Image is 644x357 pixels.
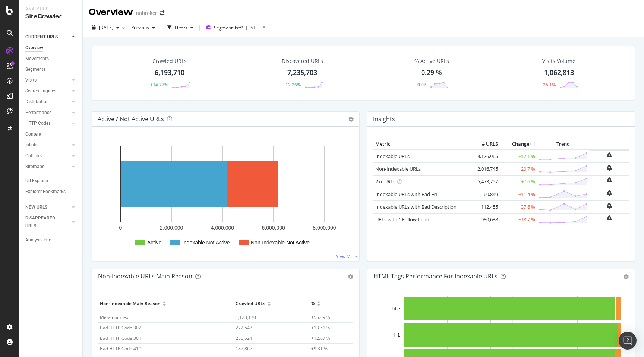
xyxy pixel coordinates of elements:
[160,225,183,231] text: 2,000,000
[311,298,315,310] div: %
[25,66,77,73] a: Segments
[470,175,500,188] td: 5,473,757
[25,109,70,117] a: Performance
[136,9,157,17] div: nobroker
[236,345,252,352] span: 187,867
[607,203,612,209] div: bell-plus
[25,188,77,196] a: Explorer Bookmarks
[203,22,259,34] button: Segment:list/*[DATE]
[100,298,161,310] div: Non-Indexable Main Reason
[416,82,426,88] div: -0.07
[236,325,252,331] span: 272,543
[25,6,76,12] div: Analytics
[392,306,400,312] text: Title
[236,314,256,320] span: 1,123,170
[25,152,70,160] a: Outlinks
[375,178,395,185] a: 2xx URLs
[470,188,500,200] td: 60,849
[311,325,330,331] span: +13.51 %
[25,141,70,149] a: Inlinks
[25,55,49,63] div: Movements
[619,332,637,350] div: Open Intercom Messenger
[152,57,187,65] div: Crawled URLs
[25,203,47,211] div: NEW URLS
[375,216,430,223] a: URLs with 1 Follow Inlink
[500,162,537,175] td: +20.7 %
[100,314,128,320] span: Meta noindex
[542,57,575,65] div: Visits Volume
[25,214,63,230] div: DISAPPEARED URLS
[421,68,442,78] div: 0.29 %
[348,117,354,122] i: Options
[25,177,48,185] div: Url Explorer
[175,25,187,31] div: Filters
[25,76,70,84] a: Visits
[283,82,301,88] div: +12.26%
[25,236,51,244] div: Analysis Info
[607,215,612,221] div: bell-plus
[375,153,410,159] a: Indexable URLs
[624,274,629,279] div: gear
[128,24,149,31] span: Previous
[500,188,537,200] td: +11.4 %
[182,240,230,246] text: Indexable Not Active
[375,191,438,198] a: Indexable URLs with Bad H1
[160,10,164,16] div: arrow-right-arrow-left
[236,335,252,341] span: 255,524
[246,25,259,31] div: [DATE]
[100,345,141,352] span: Bad HTTP Code 410
[128,22,158,34] button: Previous
[470,150,500,163] td: 4,176,965
[282,57,323,65] div: Discovered URLs
[470,139,500,150] th: # URLS
[25,141,38,149] div: Inlinks
[25,76,37,84] div: Visits
[544,68,574,78] div: 1,062,813
[537,139,590,150] th: Trend
[147,240,161,246] text: Active
[542,82,556,88] div: -25.1%
[311,335,330,341] span: +12.67 %
[25,214,70,230] a: DISAPPEARED URLS
[470,213,500,226] td: 980,638
[336,253,358,259] a: View More
[99,24,113,31] span: 2025 Sep. 1st
[89,22,122,34] button: [DATE]
[287,68,317,78] div: 7,235,703
[470,162,500,175] td: 2,016,745
[500,213,537,226] td: +18.7 %
[607,165,612,171] div: bell-plus
[373,114,395,124] h4: Insights
[164,22,196,34] button: Filters
[25,163,70,171] a: Sitemaps
[375,165,421,172] a: Non-Indexable URLs
[25,120,51,127] div: HTTP Codes
[155,68,184,78] div: 6,193,710
[100,325,141,331] span: Bad HTTP Code 302
[375,203,457,210] a: Indexable URLs with Bad Description
[373,272,498,280] div: HTML Tags Performance for Indexable URLs
[25,66,45,73] div: Segments
[122,24,128,31] span: vs
[607,152,612,158] div: bell-plus
[119,225,122,231] text: 0
[25,44,43,52] div: Overview
[25,55,77,63] a: Movements
[25,163,44,171] div: Sitemaps
[25,98,70,106] a: Distribution
[25,130,41,138] div: Content
[262,225,285,231] text: 6,000,000
[251,240,310,246] text: Non-Indexable Not Active
[470,200,500,213] td: 112,455
[25,109,51,117] div: Performance
[89,6,133,19] div: Overview
[98,139,353,255] svg: A chart.
[98,114,164,124] h4: Active / Not Active URLs
[25,130,77,138] a: Content
[211,225,234,231] text: 4,000,000
[25,87,56,95] div: Search Engines
[100,335,141,341] span: Bad HTTP Code 301
[311,314,330,320] span: +55.69 %
[25,33,58,41] div: CURRENT URLS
